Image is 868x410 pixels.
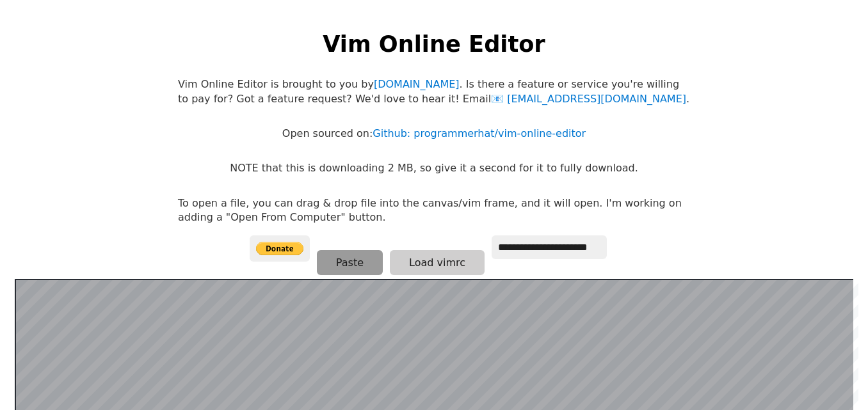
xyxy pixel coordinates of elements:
a: [DOMAIN_NAME] [374,78,460,90]
p: Open sourced on: [282,127,586,141]
p: NOTE that this is downloading 2 MB, so give it a second for it to fully download. [230,161,638,175]
h1: Vim Online Editor [323,28,545,59]
a: [EMAIL_ADDRESS][DOMAIN_NAME] [491,93,686,105]
p: Vim Online Editor is brought to you by . Is there a feature or service you're willing to pay for?... [178,77,690,106]
button: Paste [317,250,383,275]
button: Load vimrc [390,250,485,275]
p: To open a file, you can drag & drop file into the canvas/vim frame, and it will open. I'm working... [178,196,690,225]
a: Github: programmerhat/vim-online-editor [373,127,586,139]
